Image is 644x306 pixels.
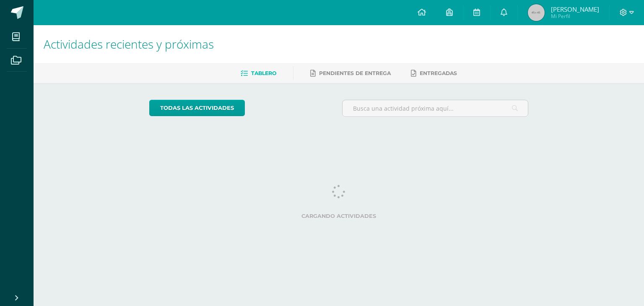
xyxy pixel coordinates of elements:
[343,100,528,117] input: Busca una actividad próxima aquí...
[420,70,457,76] span: Entregadas
[551,5,599,13] span: [PERSON_NAME]
[411,67,457,80] a: Entregadas
[310,67,391,80] a: Pendientes de entrega
[44,36,214,52] span: Actividades recientes y próximas
[251,70,276,76] span: Tablero
[551,13,599,20] span: Mi Perfil
[149,213,529,219] label: Cargando actividades
[528,4,545,21] img: 45x45
[319,70,391,76] span: Pendientes de entrega
[241,67,276,80] a: Tablero
[149,100,245,116] a: todas las Actividades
